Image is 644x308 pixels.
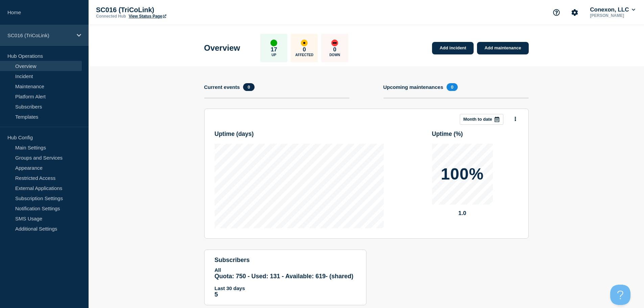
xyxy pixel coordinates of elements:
[243,83,254,91] span: 0
[441,166,484,182] p: 100%
[463,117,492,122] p: Month to date
[460,114,503,125] button: Month to date
[270,40,277,46] div: up
[329,53,340,57] p: Down
[215,267,356,273] p: All
[333,46,336,53] p: 0
[215,257,356,264] h4: subscribers
[271,46,277,53] p: 17
[303,46,306,53] p: 0
[477,42,528,54] a: Add maintenance
[215,285,356,291] p: Last 30 days
[96,6,231,14] p: SC016 (TriCoLink)
[610,285,630,305] iframe: Help Scout Beacon - Open
[383,84,444,90] h4: Upcoming maintenances
[215,291,356,298] p: 5
[432,210,493,217] p: 1.0
[432,42,474,54] a: Add incident
[432,131,518,138] h3: Uptime ( % )
[271,53,276,57] p: Up
[447,83,458,91] span: 0
[589,6,637,13] button: Conexon, LLC
[589,13,637,18] p: [PERSON_NAME]
[215,131,384,138] h3: Uptime ( days )
[204,43,240,53] h1: Overview
[549,5,564,20] button: Support
[204,84,240,90] h4: Current events
[295,53,313,57] p: Affected
[7,32,72,38] p: SC016 (TriCoLink)
[215,273,354,280] span: Quota: 750 - Used: 131 - Available: 619 - (shared)
[301,40,308,46] div: affected
[129,14,166,19] a: View Status Page
[568,5,582,20] button: Account settings
[96,14,126,19] p: Connected Hub
[331,40,338,46] div: down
